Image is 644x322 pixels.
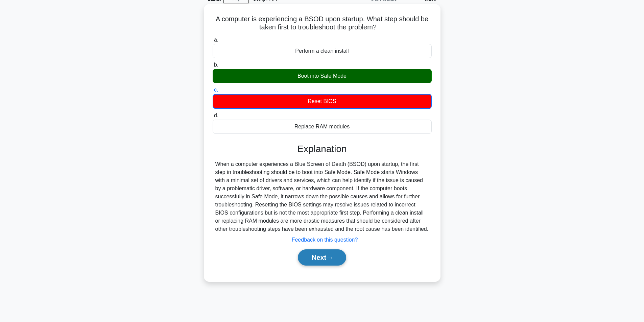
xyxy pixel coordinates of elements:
[214,87,218,93] span: c.
[217,143,428,155] h3: Explanation
[213,69,432,83] div: Boot into Safe Mode
[298,249,346,266] button: Next
[213,94,432,109] div: Reset BIOS
[214,113,218,118] span: d.
[292,237,358,243] a: Feedback on this question?
[213,44,432,58] div: Perform a clean install
[213,120,432,134] div: Replace RAM modules
[212,15,432,32] h5: A computer is experiencing a BSOD upon startup. What step should be taken first to troubleshoot t...
[214,37,218,43] span: a.
[215,160,429,233] div: When a computer experiences a Blue Screen of Death (BSOD) upon startup, the first step in trouble...
[214,62,218,68] span: b.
